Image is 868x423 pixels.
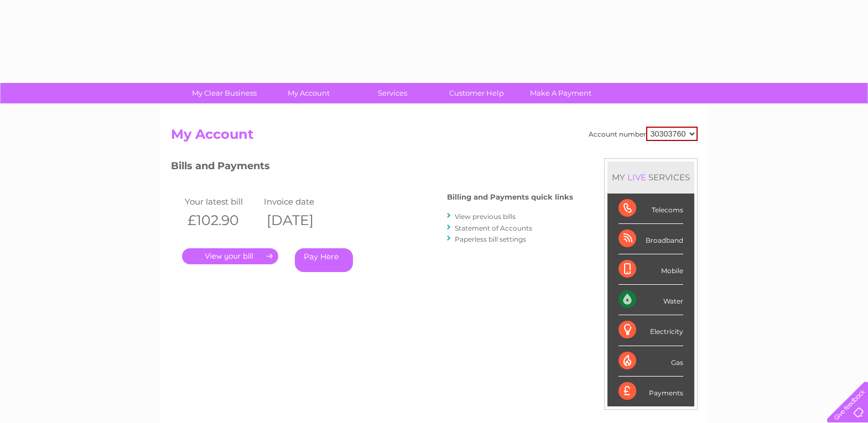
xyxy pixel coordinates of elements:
[261,194,341,209] td: Invoice date
[182,209,262,232] th: £102.90
[295,248,353,272] a: Pay Here
[455,224,532,232] a: Statement of Accounts
[455,212,516,221] a: View previous bills
[347,83,438,103] a: Services
[182,194,262,209] td: Your latest bill
[625,172,648,182] div: LIVE
[182,248,278,264] a: .
[618,315,683,346] div: Electricity
[261,209,341,232] th: [DATE]
[607,161,694,193] div: MY SERVICES
[179,83,270,103] a: My Clear Business
[171,158,573,177] h3: Bills and Payments
[447,193,573,201] h4: Billing and Payments quick links
[263,83,354,103] a: My Account
[618,254,683,285] div: Mobile
[618,194,683,224] div: Telecoms
[618,224,683,254] div: Broadband
[589,127,698,141] div: Account number
[515,83,606,103] a: Make A Payment
[171,127,698,148] h2: My Account
[431,83,522,103] a: Customer Help
[455,235,526,243] a: Paperless bill settings
[618,285,683,315] div: Water
[618,346,683,377] div: Gas
[618,377,683,406] div: Payments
